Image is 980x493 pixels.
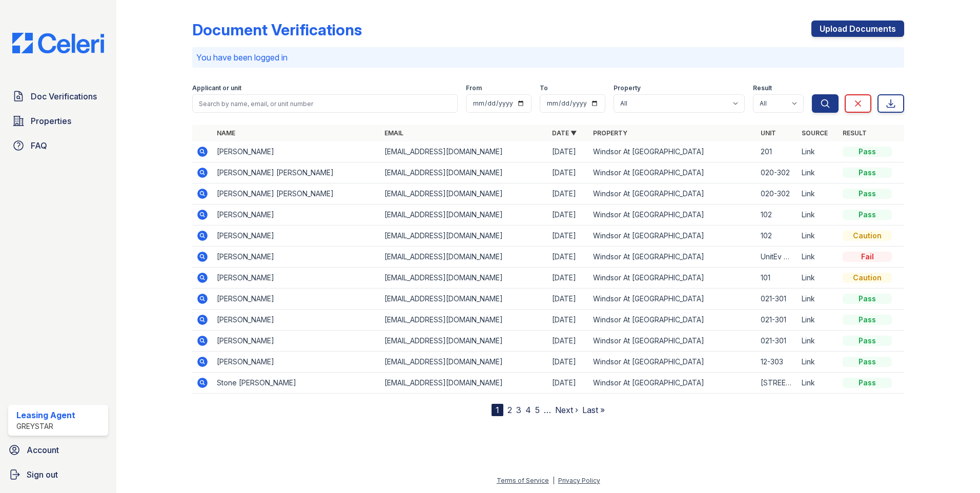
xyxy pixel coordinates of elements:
[589,204,757,225] td: Windsor At [GEOGRAPHIC_DATA]
[757,141,798,162] td: 201
[31,115,71,127] span: Properties
[548,225,589,246] td: [DATE]
[589,162,757,183] td: Windsor At [GEOGRAPHIC_DATA]
[798,246,839,268] td: Link
[757,373,798,394] td: [STREET_ADDRESS]
[4,440,112,460] a: Account
[380,268,548,289] td: [EMAIL_ADDRESS][DOMAIN_NAME]
[589,310,757,331] td: Windsor At [GEOGRAPHIC_DATA]
[589,183,757,204] td: Windsor At [GEOGRAPHIC_DATA]
[213,268,380,289] td: [PERSON_NAME]
[548,162,589,183] td: [DATE]
[213,246,380,268] td: [PERSON_NAME]
[589,373,757,394] td: Windsor At [GEOGRAPHIC_DATA]
[802,129,828,137] a: Source
[589,141,757,162] td: Windsor At [GEOGRAPHIC_DATA]
[548,246,589,268] td: [DATE]
[380,141,548,162] td: [EMAIL_ADDRESS][DOMAIN_NAME]
[757,310,798,331] td: 021-301
[548,289,589,310] td: [DATE]
[525,405,531,415] a: 4
[614,84,641,92] label: Property
[798,225,839,246] td: Link
[548,331,589,352] td: [DATE]
[213,183,380,204] td: [PERSON_NAME] [PERSON_NAME]
[544,404,551,416] span: …
[843,129,867,137] a: Result
[548,373,589,394] td: [DATE]
[589,225,757,246] td: Windsor At [GEOGRAPHIC_DATA]
[213,225,380,246] td: [PERSON_NAME]
[589,268,757,289] td: Windsor At [GEOGRAPHIC_DATA]
[582,405,605,415] a: Last »
[589,331,757,352] td: Windsor At [GEOGRAPHIC_DATA]
[380,246,548,268] td: [EMAIL_ADDRESS][DOMAIN_NAME]
[548,268,589,289] td: [DATE]
[4,464,112,485] a: Sign out
[516,405,521,415] a: 3
[843,315,892,325] div: Pass
[757,268,798,289] td: 101
[843,378,892,388] div: Pass
[798,310,839,331] td: Link
[380,162,548,183] td: [EMAIL_ADDRESS][DOMAIN_NAME]
[798,331,839,352] td: Link
[843,273,892,283] div: Caution
[548,141,589,162] td: [DATE]
[798,183,839,204] td: Link
[380,310,548,331] td: [EMAIL_ADDRESS][DOMAIN_NAME]
[798,162,839,183] td: Link
[384,129,403,137] a: Email
[213,289,380,310] td: [PERSON_NAME]
[593,129,627,137] a: Property
[217,129,235,137] a: Name
[798,268,839,289] td: Link
[548,204,589,225] td: [DATE]
[589,352,757,373] td: Windsor At [GEOGRAPHIC_DATA]
[548,352,589,373] td: [DATE]
[16,409,75,421] div: Leasing Agent
[548,310,589,331] td: [DATE]
[213,331,380,352] td: [PERSON_NAME]
[380,373,548,394] td: [EMAIL_ADDRESS][DOMAIN_NAME]
[843,210,892,220] div: Pass
[535,405,540,415] a: 5
[8,135,108,156] a: FAQ
[540,84,548,92] label: To
[27,444,59,456] span: Account
[843,357,892,367] div: Pass
[213,373,380,394] td: Stone [PERSON_NAME]
[757,352,798,373] td: 12-303
[843,147,892,157] div: Pass
[380,225,548,246] td: [EMAIL_ADDRESS][DOMAIN_NAME]
[753,84,772,92] label: Result
[31,139,47,152] span: FAQ
[843,189,892,199] div: Pass
[16,421,75,432] div: Greystar
[798,289,839,310] td: Link
[798,204,839,225] td: Link
[798,141,839,162] td: Link
[380,204,548,225] td: [EMAIL_ADDRESS][DOMAIN_NAME]
[589,289,757,310] td: Windsor At [GEOGRAPHIC_DATA]
[31,90,97,102] span: Doc Verifications
[843,336,892,346] div: Pass
[507,405,512,415] a: 2
[213,310,380,331] td: [PERSON_NAME]
[548,183,589,204] td: [DATE]
[27,468,58,481] span: Sign out
[8,111,108,131] a: Properties
[8,86,108,107] a: Doc Verifications
[757,204,798,225] td: 102
[589,246,757,268] td: Windsor At [GEOGRAPHIC_DATA]
[192,94,458,113] input: Search by name, email, or unit number
[798,352,839,373] td: Link
[192,20,362,39] div: Document Verifications
[497,477,549,484] a: Terms of Service
[213,162,380,183] td: [PERSON_NAME] [PERSON_NAME]
[558,477,600,484] a: Privacy Policy
[757,331,798,352] td: 021-301
[757,183,798,204] td: 020-302
[757,289,798,310] td: 021-301
[843,252,892,262] div: Fail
